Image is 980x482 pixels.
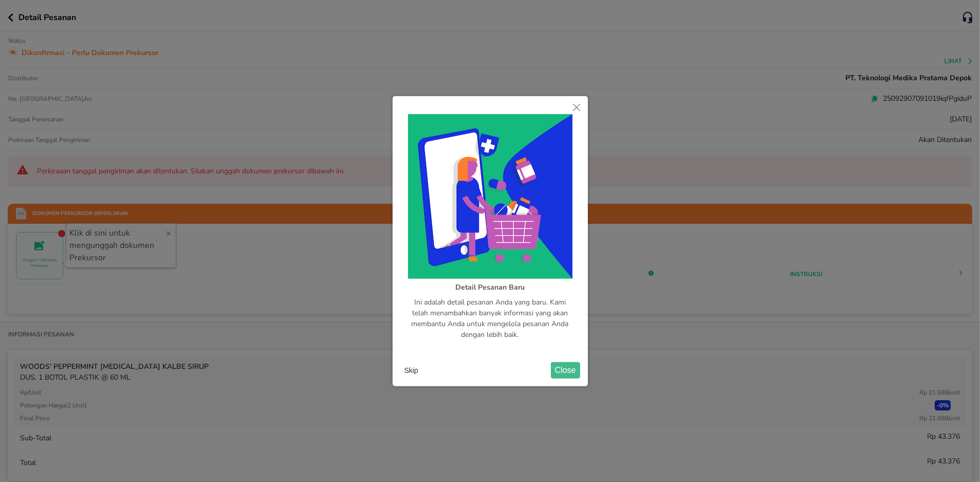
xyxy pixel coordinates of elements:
p: Ini adalah detail pesanan Anda yang baru. Kami telah menambahkan banyak informasi yang akan memba... [405,293,575,344]
img: Pharmacy [408,114,572,278]
button: Skip [400,363,422,378]
p: Detail Pesanan Baru [405,282,575,293]
button: Close [551,362,580,379]
button: Close [565,96,588,120]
